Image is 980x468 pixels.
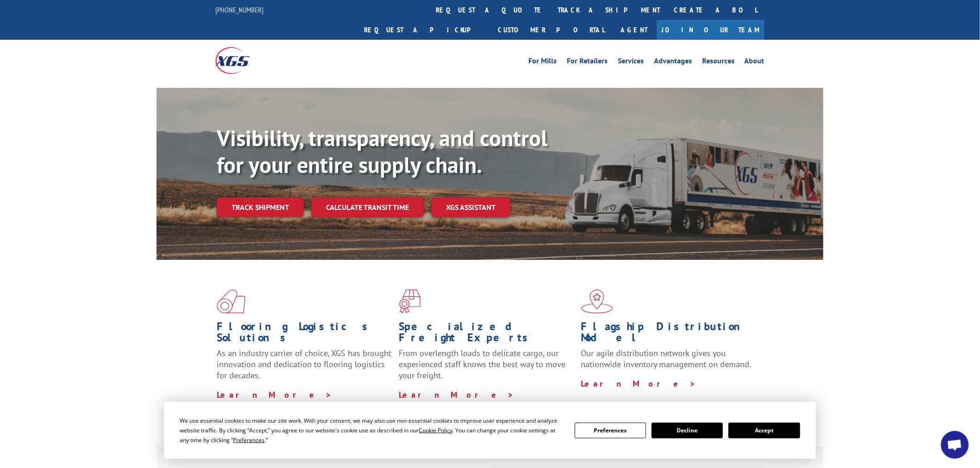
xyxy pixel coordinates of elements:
[217,289,245,314] img: xgs-icon-total-supply-chain-intelligence-red
[217,123,547,179] b: Visibility, transparency, and control for your entire supply chain.
[941,431,969,459] div: Open chat
[575,423,646,438] button: Preferences
[217,389,332,400] a: Learn More >
[657,20,765,40] a: Join Our Team
[217,321,392,348] h1: Flooring Logistics Solutions
[581,378,697,389] a: Learn More >
[567,57,608,68] a: For Retailers
[399,389,514,400] a: Learn More >
[652,423,723,438] button: Decline
[654,57,692,68] a: Advantages
[729,423,800,438] button: Accept
[357,20,491,40] a: Request a pickup
[702,57,735,68] a: Resources
[618,57,644,68] a: Services
[581,321,756,348] h1: Flagship Distribution Model
[745,57,765,68] a: About
[581,348,752,369] span: Our agile distribution network gives you nationwide inventory management on demand.
[164,402,816,459] div: Cookie Consent Prompt
[215,5,264,14] a: [PHONE_NUMBER]
[491,20,611,40] a: Customer Portal
[399,289,421,314] img: xgs-icon-focused-on-flooring-red
[311,197,424,217] a: Calculate transit time
[399,348,574,389] p: From overlength loads to delicate cargo, our experienced staff knows the best way to move your fr...
[419,426,452,434] span: Cookie Policy
[180,416,563,445] div: We use essential cookies to make our site work. With your consent, we may also use non-essential ...
[217,348,391,381] span: As an industry carrier of choice, XGS has brought innovation and dedication to flooring logistics...
[233,436,264,444] span: Preferences
[611,20,657,40] a: Agent
[431,197,510,217] a: XGS ASSISTANT
[217,197,304,217] a: Track shipment
[581,289,613,314] img: xgs-icon-flagship-distribution-model-red
[528,57,557,68] a: For Mills
[399,321,574,348] h1: Specialized Freight Experts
